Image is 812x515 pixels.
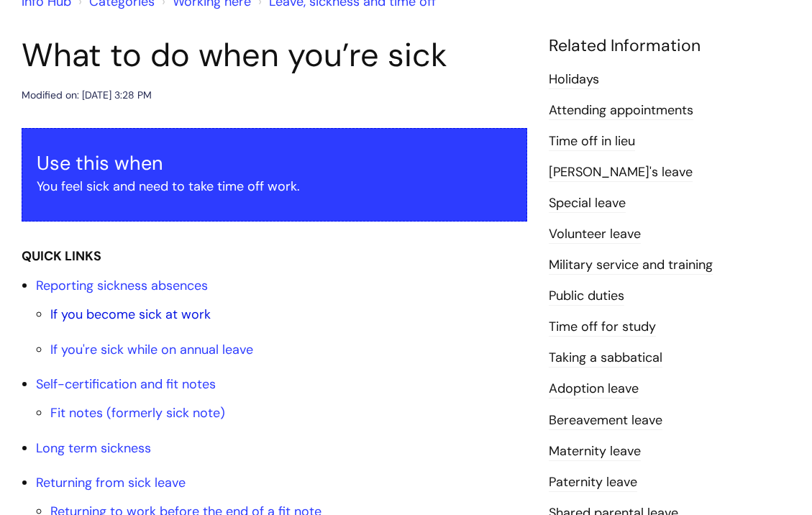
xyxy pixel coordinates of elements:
[549,132,635,151] a: Time off in lieu
[549,442,641,461] a: Maternity leave
[549,411,662,430] a: Bereavement leave
[549,225,641,244] a: Volunteer leave
[36,439,151,457] a: Long term sickness
[549,36,790,56] h4: Related Information
[549,380,639,398] a: Adoption leave
[549,287,624,306] a: Public duties
[549,318,656,337] a: Time off for study
[50,306,211,323] a: If you become sick at work
[37,152,512,175] h3: Use this when
[549,349,662,368] a: Taking a sabbatical
[36,474,186,491] a: Returning from sick leave
[549,163,693,182] a: [PERSON_NAME]'s leave
[22,247,101,265] strong: QUICK LINKS
[36,277,208,294] a: Reporting sickness absences
[36,375,216,393] a: Self-certification and fit notes
[50,404,225,421] a: Fit notes (formerly sick note)
[50,341,253,358] a: If you're sick while on annual leave
[549,473,637,492] a: Paternity leave
[549,101,693,120] a: Attending appointments
[549,70,599,89] a: Holidays
[549,194,626,213] a: Special leave
[22,36,527,75] h1: What to do when you’re sick
[37,175,512,198] p: You feel sick and need to take time off work.
[549,256,713,275] a: Military service and training
[22,86,152,104] div: Modified on: [DATE] 3:28 PM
